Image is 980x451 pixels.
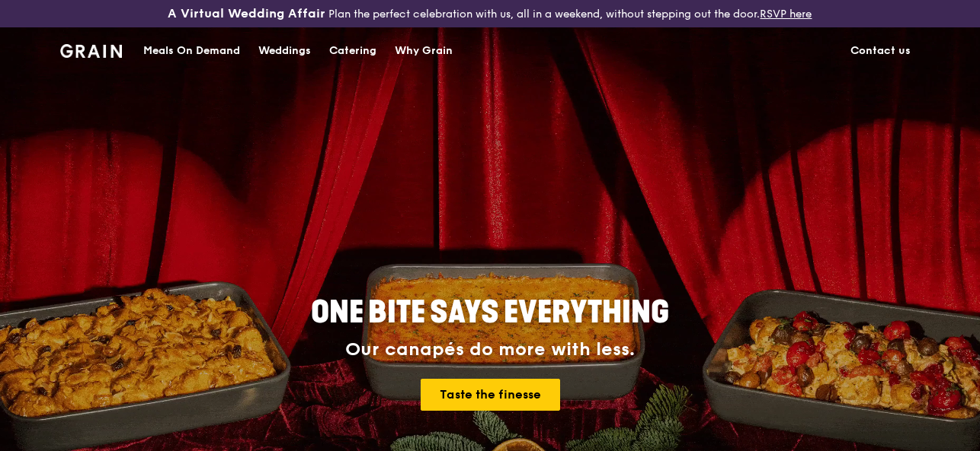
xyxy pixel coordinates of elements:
h3: A Virtual Wedding Affair [168,6,325,21]
div: Weddings [258,28,311,74]
div: Plan the perfect celebration with us, all in a weekend, without stepping out the door. [163,6,816,21]
a: Weddings [249,28,320,74]
img: Grain [60,44,122,58]
a: Taste the finesse [421,379,560,411]
a: Why Grain [386,28,462,74]
a: Catering [320,28,386,74]
span: ONE BITE SAYS EVERYTHING [311,294,669,331]
div: Why Grain [395,28,453,74]
div: Our canapés do more with less. [216,339,764,360]
div: Meals On Demand [143,28,240,74]
a: Contact us [841,28,920,74]
a: GrainGrain [60,27,122,72]
div: Catering [329,28,376,74]
a: RSVP here [760,8,812,21]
